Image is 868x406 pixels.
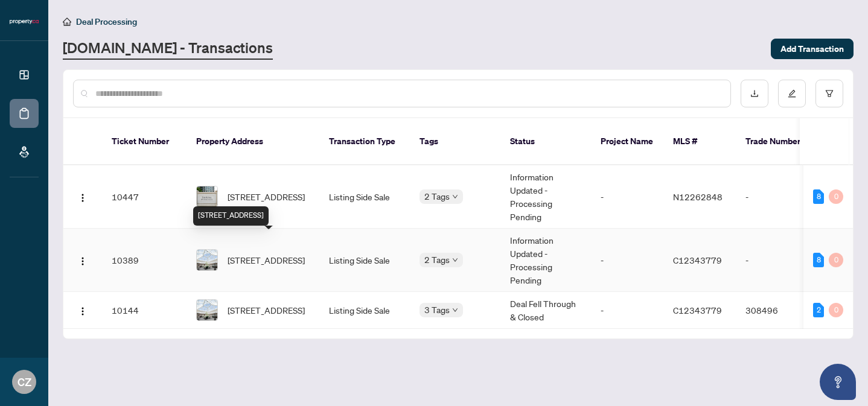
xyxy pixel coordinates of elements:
[197,300,217,320] img: thumbnail-img
[18,373,31,390] span: CZ
[736,165,820,229] td: -
[500,118,591,165] th: Status
[228,190,305,203] span: [STREET_ADDRESS]
[452,257,458,263] span: down
[319,292,410,329] td: Listing Side Sale
[10,18,39,25] img: logo
[673,305,722,316] span: C12343779
[319,118,410,165] th: Transaction Type
[820,364,856,400] button: Open asap
[102,229,187,292] td: 10389
[736,229,820,292] td: -
[829,303,843,317] div: 0
[102,292,187,329] td: 10144
[452,307,458,313] span: down
[410,118,500,165] th: Tags
[673,191,723,202] span: N12262848
[829,253,843,267] div: 0
[771,39,854,59] button: Add Transaction
[73,187,92,206] button: Logo
[73,250,92,270] button: Logo
[591,229,663,292] td: -
[825,89,834,98] span: filter
[63,38,273,60] a: [DOMAIN_NAME] - Transactions
[500,165,591,229] td: Information Updated - Processing Pending
[73,300,92,320] button: Logo
[780,39,844,59] span: Add Transaction
[102,165,187,229] td: 10447
[319,165,410,229] td: Listing Side Sale
[736,118,820,165] th: Trade Number
[78,193,88,203] img: Logo
[591,165,663,229] td: -
[778,80,806,107] button: edit
[591,292,663,329] td: -
[829,189,843,204] div: 0
[741,80,768,107] button: download
[424,303,450,317] span: 3 Tags
[591,118,663,165] th: Project Name
[736,292,820,329] td: 308496
[813,303,824,317] div: 2
[228,303,305,317] span: [STREET_ADDRESS]
[500,229,591,292] td: Information Updated - Processing Pending
[424,189,450,203] span: 2 Tags
[673,255,722,265] span: C12343779
[500,292,591,329] td: Deal Fell Through & Closed
[102,118,187,165] th: Ticket Number
[228,253,305,267] span: [STREET_ADDRESS]
[813,189,824,204] div: 8
[78,256,88,266] img: Logo
[788,89,796,98] span: edit
[193,206,269,226] div: [STREET_ADDRESS]
[815,80,843,107] button: filter
[663,118,736,165] th: MLS #
[78,306,88,316] img: Logo
[452,194,458,200] span: down
[197,186,217,207] img: thumbnail-img
[63,17,71,26] span: home
[197,250,217,270] img: thumbnail-img
[187,118,319,165] th: Property Address
[813,253,824,267] div: 8
[76,16,137,27] span: Deal Processing
[750,89,759,98] span: download
[424,253,450,267] span: 2 Tags
[319,229,410,292] td: Listing Side Sale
